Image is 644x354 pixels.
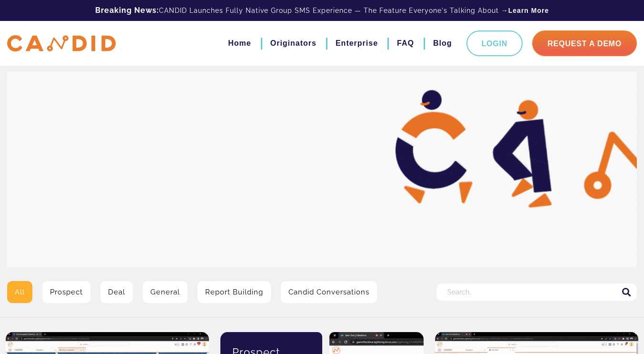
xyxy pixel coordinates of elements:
b: Breaking News: [95,6,159,15]
a: All [7,281,32,303]
img: Video Library Hero [7,71,637,267]
a: Learn More [508,6,549,15]
a: Candid Conversations [281,281,377,303]
a: FAQ [397,35,414,51]
a: Blog [433,35,452,51]
a: General [143,281,188,303]
a: Originators [270,35,317,51]
a: Deal [100,281,133,303]
a: Report Building [198,281,271,303]
img: CANDID APP [7,35,116,52]
a: Prospect [42,281,90,303]
a: Login [466,30,523,56]
a: Enterprise [336,35,378,51]
a: Home [228,35,251,51]
a: Request A Demo [532,30,637,56]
